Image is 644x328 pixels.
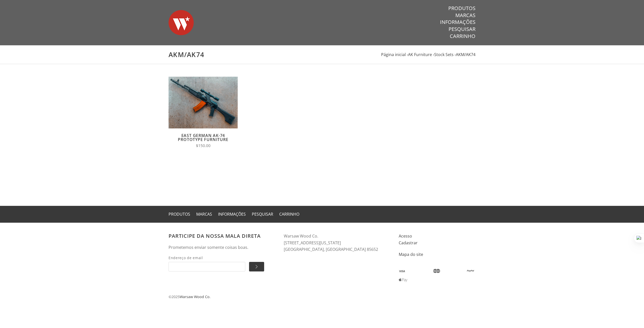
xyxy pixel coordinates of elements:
input: Endereço de email [169,262,245,271]
a: AK Furniture [408,52,432,57]
a: Página inicial [381,52,406,57]
a: Produtos [448,5,475,12]
a: Warsaw Wood Co. [180,294,211,299]
h1: AKM/AK74 [169,51,475,59]
img: Warsaw Wood Co. [169,5,194,40]
a: Marcas [196,211,212,217]
a: Stock Sets [434,52,454,57]
input:  [249,262,264,271]
a: AKM/AK74 [456,52,475,57]
span: $150.00 [196,143,211,148]
a: East German AK-74 Prototype Furniture [178,133,228,142]
a: Marcas [455,12,475,19]
a: Pesquisar [449,26,475,32]
img: East German AK-74 Prototype Furniture [169,77,238,128]
p: Prometemos enviar somente coisas boas. [169,244,274,251]
span: Endereço de email [169,255,245,261]
a: Pesquisar [252,211,273,217]
p: © 2025 [169,294,475,300]
a: Produtos [169,211,190,217]
address: Warsaw Wood Co. [STREET_ADDRESS][US_STATE] [GEOGRAPHIC_DATA], [GEOGRAPHIC_DATA] 85652 [284,233,389,253]
a: Mapa do site [399,252,423,257]
a: Informações [218,211,246,217]
li: › [455,51,475,58]
a: Informações [440,19,475,25]
a: Carrinho [279,211,299,217]
li: › [433,51,454,58]
a: Cadastrar [399,240,418,246]
li: › [407,51,432,58]
a: Acesso [399,233,412,239]
a: Carrinho [450,33,475,39]
h3: Participe da nossa mala direta [169,233,274,239]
